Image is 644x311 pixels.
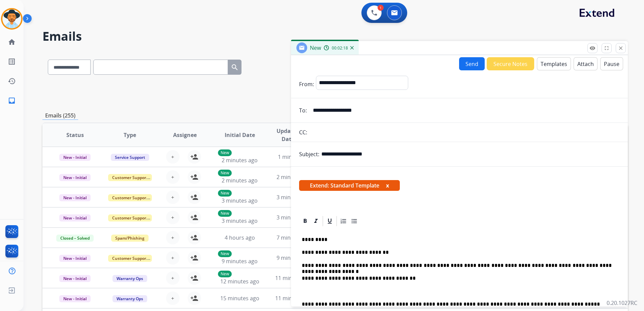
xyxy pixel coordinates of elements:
mat-icon: person_add [190,294,198,302]
span: Extend: Standard Template [299,180,400,191]
span: 7 minutes ago [277,234,313,241]
span: New - Initial [59,255,91,262]
span: 15 minutes ago [220,295,259,302]
mat-icon: search [231,63,239,71]
p: Emails (255) [42,111,78,120]
p: New [218,250,232,257]
span: New [310,44,321,51]
button: + [166,271,180,285]
button: + [166,291,180,305]
span: + [171,254,174,262]
button: Pause [600,57,623,70]
span: Warranty Ops [112,275,147,282]
span: + [171,153,174,161]
span: 2 minutes ago [277,173,313,181]
p: 0.20.1027RC [607,299,637,307]
button: + [166,150,180,164]
div: 1 [378,5,384,11]
span: Service Support [111,154,149,161]
mat-icon: close [618,45,624,51]
mat-icon: remove_red_eye [589,45,595,51]
mat-icon: person_add [190,173,198,181]
span: New - Initial [59,194,91,201]
span: 12 minutes ago [220,278,259,285]
mat-icon: list_alt [8,58,16,66]
span: Spam/Phishing [111,235,149,242]
button: Templates [537,57,571,70]
mat-icon: person_add [190,213,198,221]
mat-icon: person_add [190,254,198,262]
button: + [166,191,180,204]
span: Customer Support [108,255,152,262]
button: + [166,251,180,265]
img: avatar [2,9,21,28]
p: CC: [299,128,307,136]
mat-icon: history [8,77,16,85]
span: Customer Support [108,174,152,181]
span: New - Initial [59,174,91,181]
span: New - Initial [59,214,91,221]
span: Customer Support [108,214,152,221]
span: 9 minutes ago [222,257,258,265]
h2: Emails [42,30,628,43]
p: New [218,149,232,156]
span: 2 minutes ago [222,157,258,164]
span: Status [66,131,84,139]
div: Bullet List [349,216,359,226]
div: Underline [325,216,335,226]
div: Bold [300,216,310,226]
p: New [218,190,232,197]
mat-icon: person_add [190,153,198,161]
span: 3 minutes ago [222,217,258,224]
mat-icon: person_add [190,193,198,201]
button: + [166,231,180,244]
span: + [171,234,174,242]
span: 1 minute ago [278,153,311,161]
button: Send [459,57,485,70]
span: Closed – Solved [56,235,94,242]
span: Initial Date [225,131,255,139]
div: Italic [311,216,321,226]
span: + [171,193,174,201]
mat-icon: person_add [190,234,198,242]
span: + [171,294,174,302]
button: + [166,170,180,184]
p: New [218,271,232,277]
span: 00:02:18 [332,45,348,51]
mat-icon: fullscreen [604,45,610,51]
span: Updated Date [273,127,303,143]
span: Type [124,131,136,139]
p: To: [299,106,307,114]
span: 2 minutes ago [222,177,258,184]
button: Attach [574,57,598,70]
span: + [171,173,174,181]
mat-icon: home [8,38,16,46]
span: New - Initial [59,275,91,282]
span: Assignee [173,131,197,139]
button: Secure Notes [487,57,534,70]
span: New - Initial [59,154,91,161]
mat-icon: person_add [190,274,198,282]
span: 11 minutes ago [275,295,314,302]
p: New [218,210,232,217]
span: 3 minutes ago [222,197,258,204]
button: x [386,181,389,189]
span: 3 minutes ago [277,194,313,201]
p: Subject: [299,150,319,158]
p: New [218,170,232,176]
span: New - Initial [59,295,91,302]
span: 9 minutes ago [277,254,313,262]
button: + [166,211,180,224]
span: 11 minutes ago [275,274,314,282]
span: Warranty Ops [112,295,147,302]
span: + [171,274,174,282]
span: + [171,213,174,221]
mat-icon: inbox [8,97,16,105]
span: Customer Support [108,194,152,201]
span: 4 hours ago [225,234,255,241]
p: From: [299,80,314,88]
div: Ordered List [339,216,349,226]
span: 3 minutes ago [277,214,313,221]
